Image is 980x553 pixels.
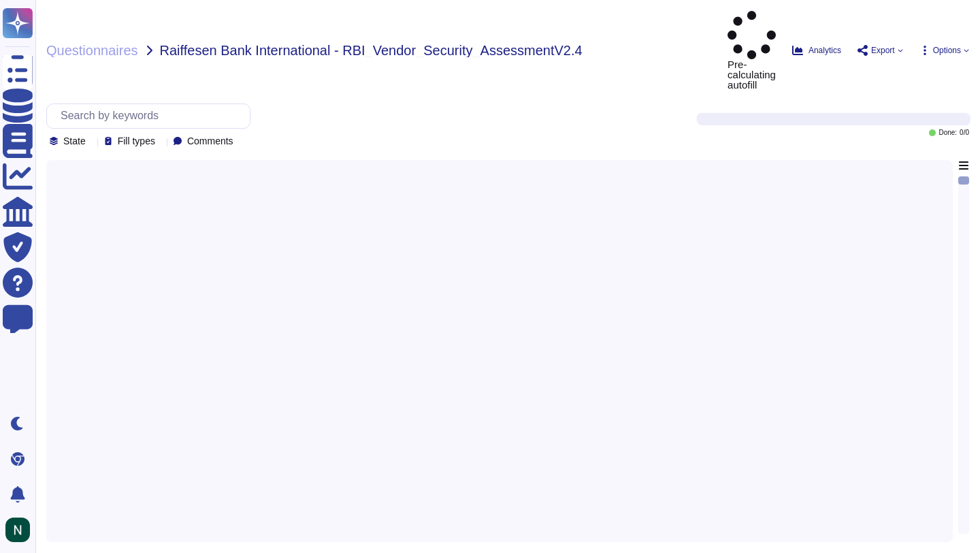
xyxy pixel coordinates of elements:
[938,129,957,136] span: Done:
[187,136,233,146] span: Comments
[46,44,138,57] span: Questionnaires
[160,44,583,57] span: Raiffesen Bank International - RBI_Vendor_Security_AssessmentV2.4
[54,104,250,128] input: Search by keywords
[728,11,776,90] span: Pre-calculating autofill
[808,46,841,54] span: Analytics
[118,136,155,146] span: Fill types
[871,46,895,54] span: Export
[5,518,30,542] img: user
[933,46,961,54] span: Options
[63,136,86,146] span: State
[792,45,841,56] button: Analytics
[3,515,39,545] button: user
[960,129,969,136] span: 0 / 0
